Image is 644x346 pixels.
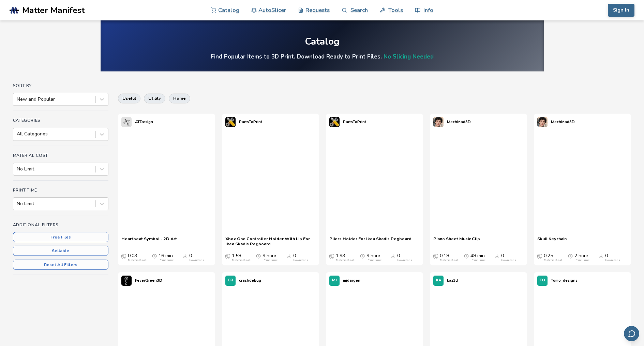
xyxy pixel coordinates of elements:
[118,94,140,103] button: useful
[544,253,562,262] div: 0.25
[17,166,18,172] input: No Limit
[551,118,575,126] p: MechMad3D
[225,117,236,127] img: PartsToPrint's profile
[470,253,485,262] div: 48 min
[544,259,562,262] div: Material Cost
[537,117,548,127] img: MechMad3D's profile
[391,253,395,259] span: Downloads
[440,259,458,262] div: Material Cost
[440,253,458,262] div: 0.18
[551,277,578,284] p: Tomo_designs
[13,232,108,242] button: Free Files
[118,114,156,131] a: ATDesign's profileATDesign
[13,118,108,123] h4: Categories
[332,278,337,283] span: MJ
[470,259,485,262] div: Print Time
[574,259,589,262] div: Print Time
[343,118,366,126] p: PartsToPrint
[159,253,174,262] div: 16 min
[501,259,516,262] div: Downloads
[232,259,250,262] div: Material Cost
[397,259,412,262] div: Downloads
[159,259,174,262] div: Print Time
[464,253,469,259] span: Average Print Time
[574,253,589,262] div: 2 hour
[169,94,190,103] button: home
[343,277,360,284] p: mjdargen
[13,223,108,227] h4: Additional Filters
[384,53,434,61] a: No Slicing Needed
[447,277,458,284] p: kaz3d
[183,253,188,259] span: Downloads
[537,236,567,246] a: Skull Keychain
[13,83,108,88] h4: Sort By
[329,253,334,259] span: Average Cost
[336,253,354,262] div: 1.93
[336,259,354,262] div: Material Cost
[568,253,573,259] span: Average Print Time
[430,114,474,131] a: MechMad3D's profileMechMad3D
[256,253,261,259] span: Average Print Time
[121,253,126,259] span: Average Cost
[366,253,381,262] div: 9 hour
[13,246,108,256] button: Sellable
[263,259,278,262] div: Print Time
[22,5,85,15] span: Matter Manifest
[326,114,370,131] a: PartsToPrint's profilePartsToPrint
[433,253,438,259] span: Average Cost
[293,259,308,262] div: Downloads
[13,153,108,158] h4: Material Cost
[605,259,620,262] div: Downloads
[305,36,340,47] div: Catalog
[447,118,471,126] p: MechMad3D
[121,276,132,286] img: FeverGreen3D's profile
[287,253,291,259] span: Downloads
[128,253,146,262] div: 0.03
[128,259,146,262] div: Material Cost
[152,253,157,259] span: Average Print Time
[228,278,233,283] span: CR
[13,188,108,193] h4: Print Time
[537,253,542,259] span: Average Cost
[144,94,165,103] button: utility
[293,253,308,262] div: 0
[329,236,411,246] a: Pliers Holder For Ikea Skadis Pegboard
[232,253,250,262] div: 1.58
[436,278,441,283] span: KA
[222,114,266,131] a: PartsToPrint's profilePartsToPrint
[135,277,162,284] p: FeverGreen3D
[118,272,166,289] a: FeverGreen3D's profileFeverGreen3D
[13,260,108,270] button: Reset All Filters
[17,201,18,207] input: No Limit
[263,253,278,262] div: 9 hour
[121,117,132,127] img: ATDesign's profile
[495,253,499,259] span: Downloads
[366,259,381,262] div: Print Time
[211,53,434,61] h4: Find Popular Items to 3D Print. Download Ready to Print Files.
[239,277,261,284] p: crashdebug
[121,236,177,246] a: Heartbeat Symbol - 2D Art
[534,114,578,131] a: MechMad3D's profileMechMad3D
[329,117,340,127] img: PartsToPrint's profile
[189,259,204,262] div: Downloads
[397,253,412,262] div: 0
[239,118,262,126] p: PartsToPrint
[624,326,639,341] button: Send feedback via email
[433,236,480,246] a: Piano Sheet Music Clip
[189,253,204,262] div: 0
[501,253,516,262] div: 0
[225,236,316,246] a: Xbox One Controller Holder With Lip For Ikea Skadis Pegboard
[608,4,634,17] button: Sign In
[433,117,444,127] img: MechMad3D's profile
[17,97,18,102] input: New and Popular
[605,253,620,262] div: 0
[540,278,545,283] span: TO
[360,253,365,259] span: Average Print Time
[135,118,153,126] p: ATDesign
[225,253,230,259] span: Average Cost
